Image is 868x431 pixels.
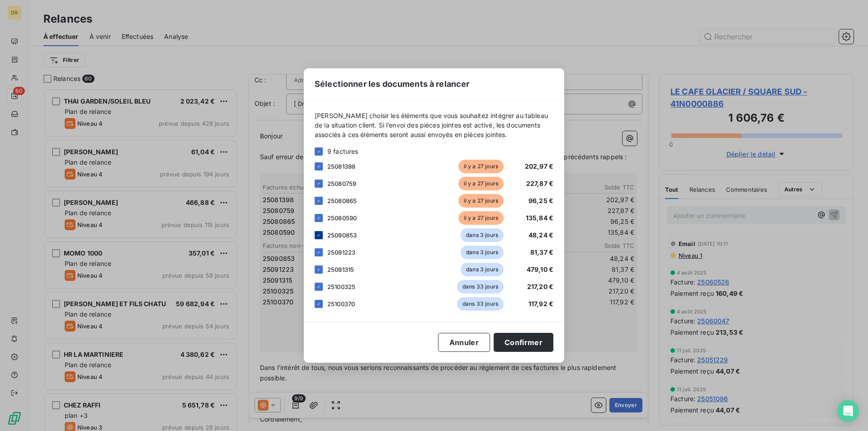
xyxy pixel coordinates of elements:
[527,265,553,273] span: 479,10 €
[461,263,504,276] span: dans 3 jours
[327,163,355,170] span: 25081398
[327,147,359,156] span: 9 factures
[526,214,553,222] span: 135,84 €
[327,300,355,308] span: 25100370
[327,197,357,204] span: 25080865
[327,283,355,290] span: 25100325
[458,211,504,225] span: il y a 27 jours
[528,231,553,239] span: 48,24 €
[528,197,553,204] span: 96,25 €
[494,333,553,352] button: Confirmer
[530,248,553,256] span: 81,37 €
[458,160,504,173] span: il y a 27 jours
[526,180,553,187] span: 227,87 €
[315,111,553,139] span: [PERSON_NAME] choisir les éléments que vous souhaitez intégrer au tableau de la situation client....
[527,283,553,290] span: 217,20 €
[327,232,357,239] span: 25090853
[457,280,504,294] span: dans 33 jours
[315,78,470,90] span: Sélectionner les documents à relancer
[525,162,553,170] span: 202,97 €
[327,180,356,187] span: 25080759
[461,228,504,242] span: dans 3 jours
[327,266,354,273] span: 25091315
[528,300,553,308] span: 117,92 €
[458,177,504,190] span: il y a 27 jours
[457,297,504,311] span: dans 33 jours
[438,333,490,352] button: Annuler
[837,400,859,422] div: Open Intercom Messenger
[327,214,357,222] span: 25080590
[327,249,355,256] span: 25091223
[458,194,504,208] span: il y a 27 jours
[461,246,504,259] span: dans 3 jours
